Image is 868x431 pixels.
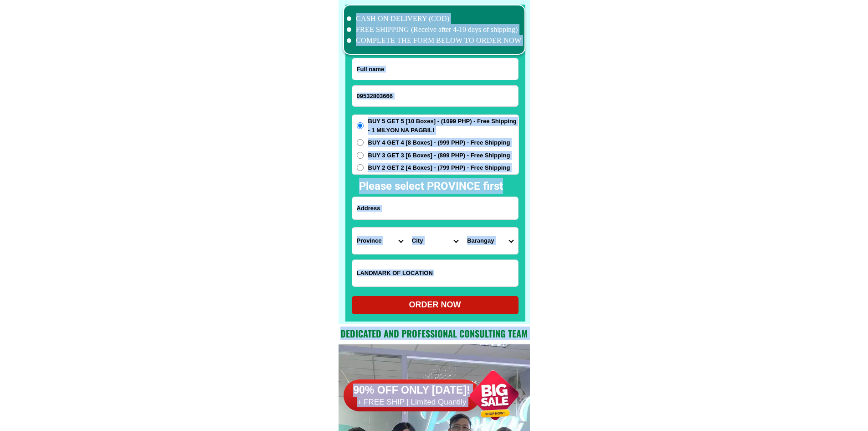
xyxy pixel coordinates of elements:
[407,228,462,254] select: Select district
[357,139,364,146] input: BUY 4 GET 4 [8 Boxes] - (999 PHP) - Free Shipping
[368,151,510,160] span: BUY 3 GET 3 [6 Boxes] - (899 PHP) - Free Shipping
[344,397,480,407] h6: + FREE SHIP | Limited Quantily
[347,24,522,35] li: FREE SHIPPING (Receive after 4-10 days of shipping)
[347,35,522,46] li: COMPLETE THE FORM BELOW TO ORDER NOW
[357,122,364,129] input: BUY 5 GET 5 [10 Boxes] - (1099 PHP) - Free Shipping - 1 MILYON NA PAGBILI
[352,197,518,219] input: Input address
[357,164,364,171] input: BUY 2 GET 2 [4 Boxes] - (799 PHP) - Free Shipping
[352,228,407,254] select: Select province
[462,228,518,254] select: Select commune
[368,138,510,147] span: BUY 4 GET 4 [8 Boxes] - (999 PHP) - Free Shipping
[352,299,519,311] div: ORDER NOW
[368,117,519,135] span: BUY 5 GET 5 [10 Boxes] - (1099 PHP) - Free Shipping - 1 MILYON NA PAGBILI
[357,152,364,159] input: BUY 3 GET 3 [6 Boxes] - (899 PHP) - Free Shipping
[344,384,480,397] h6: 90% OFF ONLY [DATE]!
[368,163,510,172] span: BUY 2 GET 2 [4 Boxes] - (799 PHP) - Free Shipping
[359,178,601,194] h2: Please select PROVINCE first
[352,260,518,286] input: Input LANDMARKOFLOCATION
[352,86,518,106] input: Input phone_number
[352,58,518,80] input: Input full_name
[339,327,530,340] h2: Dedicated and professional consulting team
[347,13,522,24] li: CASH ON DELIVERY (COD)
